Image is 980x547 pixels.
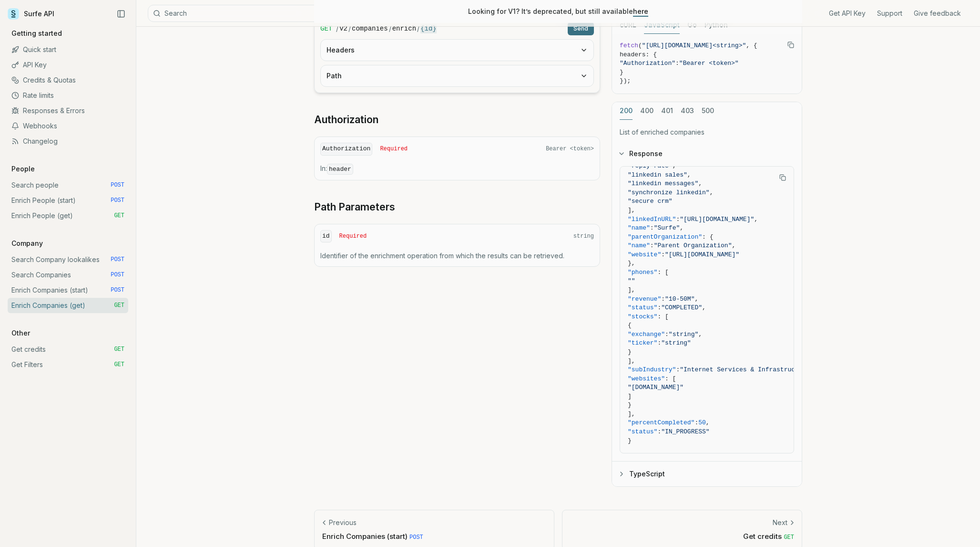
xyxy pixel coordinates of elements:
span: "Internet Services & Infrastructure" [680,366,814,373]
span: "exchange" [628,331,665,338]
button: TypeScript [612,462,802,486]
a: Surfe API [8,7,54,21]
span: : [650,242,654,249]
span: ] [628,393,632,400]
button: Copy Text [776,170,790,185]
span: "linkedInURL" [628,216,676,223]
span: GET [784,534,794,541]
a: Enrich People (start) POST [8,193,128,208]
span: "websites" [628,375,665,382]
span: POST [111,271,124,279]
button: Headers [321,40,593,61]
span: }, [628,260,635,267]
span: GET [114,212,124,220]
button: Response [612,141,802,166]
a: Get Filters GET [8,357,128,372]
span: "linkedin messages" [628,180,698,187]
a: API Key [8,57,128,73]
span: , [732,242,735,249]
span: : [675,60,679,67]
span: "Surfe" [654,224,680,231]
span: POST [111,197,124,204]
span: : [ [657,313,668,320]
span: : [661,251,665,258]
p: Next [773,518,787,527]
span: }); [620,77,631,84]
a: Search Companies POST [8,267,128,283]
span: "Parent Organization" [654,242,732,249]
span: : [657,339,661,347]
div: Response [612,166,802,461]
code: Authorization [320,143,372,156]
a: Enrich People (get) GET [8,208,128,223]
span: ], [628,286,635,294]
a: Get credits GET [8,342,128,357]
a: Rate limits [8,88,128,103]
span: , [702,304,706,311]
span: 50 [698,419,706,426]
span: / [336,24,338,33]
button: 200 [620,102,633,120]
span: string [573,232,594,240]
span: , [694,295,698,303]
span: POST [111,181,124,189]
span: : [650,224,654,231]
a: Support [877,9,902,18]
span: "status" [628,304,657,311]
p: Getting started [8,29,66,38]
span: { [628,322,632,329]
a: Give feedback [914,9,961,18]
span: "website" [628,251,661,258]
span: POST [409,534,423,541]
span: : [657,428,661,435]
span: : [676,216,680,223]
a: Responses & Errors [8,103,128,118]
span: } [628,437,632,444]
button: 400 [640,102,653,120]
span: "percentCompleted" [628,419,694,426]
a: Authorization [314,113,378,126]
span: , [698,331,702,338]
a: Search people POST [8,178,128,193]
span: GET [114,302,124,309]
span: Required [380,145,408,153]
span: "stocks" [628,313,657,320]
p: Previous [329,518,357,527]
button: 500 [702,102,714,120]
a: here [633,7,648,15]
span: "parentOrganization" [628,233,702,241]
p: Company [8,239,47,248]
button: Copy Text [784,38,798,52]
a: Enrich Companies (get) GET [8,298,128,313]
span: ], [628,207,635,214]
span: : [661,295,665,303]
span: } [628,348,632,356]
span: Bearer <token> [546,145,594,153]
p: List of enriched companies [620,127,794,137]
p: Identifier of the enrichment operation from which the results can be retrieved. [320,251,594,261]
button: Search⌘K [148,5,386,22]
span: "subIndustry" [628,366,676,373]
span: "10-50M" [665,295,694,303]
span: "" [628,277,635,284]
a: Webhooks [8,118,128,134]
span: : [657,304,661,311]
span: "status" [628,428,657,435]
span: , [698,180,702,187]
span: } [620,69,623,76]
code: enrich [392,24,416,33]
span: , { [746,42,757,49]
span: GET [114,361,124,368]
span: "[URL][DOMAIN_NAME]" [665,251,739,258]
span: "COMPLETED" [661,304,702,311]
button: 401 [661,102,673,120]
a: Changelog [8,134,128,149]
p: Other [8,328,34,338]
span: "[URL][DOMAIN_NAME]" [680,216,754,223]
span: ], [628,410,635,418]
span: "name" [628,224,650,231]
span: POST [111,256,124,263]
span: GET [114,346,124,353]
span: "[URL][DOMAIN_NAME]<string>" [642,42,746,49]
span: : [694,419,698,426]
